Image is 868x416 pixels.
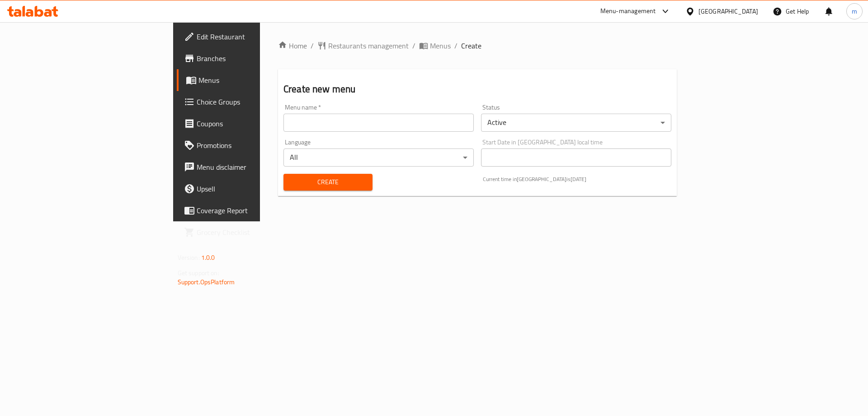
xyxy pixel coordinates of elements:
a: Coupons [177,113,318,134]
a: Menu disclaimer [177,156,318,178]
nav: breadcrumb [278,40,677,51]
span: Menus [430,40,451,51]
span: 1.0.0 [201,252,215,263]
a: Choice Groups [177,91,318,113]
a: Branches [177,48,318,69]
a: Upsell [177,178,318,200]
h2: Create new menu [283,82,671,96]
span: Choice Groups [197,96,311,107]
li: / [412,40,415,51]
span: Create [291,177,365,188]
span: Coverage Report [197,205,311,216]
span: Version: [178,252,200,263]
a: Menus [177,69,318,91]
span: Promotions [197,140,311,151]
span: Restaurants management [328,40,409,51]
a: Menus [419,40,451,51]
div: All [283,148,474,167]
div: Menu-management [600,6,656,17]
span: Branches [197,53,311,64]
li: / [454,40,458,51]
a: Promotions [177,134,318,156]
span: Coupons [197,118,311,129]
span: Menus [198,75,311,86]
span: Edit Restaurant [197,31,311,42]
div: Active [481,114,671,132]
span: Grocery Checklist [197,227,311,238]
a: Grocery Checklist [177,221,318,243]
span: m [852,6,857,16]
input: Please enter Menu name [283,114,474,132]
span: Get support on: [178,267,219,279]
span: Menu disclaimer [197,162,311,172]
p: Current time in [GEOGRAPHIC_DATA] is [DATE] [483,175,671,183]
span: Create [461,40,481,51]
a: Coverage Report [177,200,318,221]
span: Upsell [197,183,311,194]
a: Support.OpsPlatform [178,276,235,288]
button: Create [283,174,373,191]
a: Edit Restaurant [177,26,318,48]
div: [GEOGRAPHIC_DATA] [698,6,758,16]
a: Restaurants management [317,40,409,51]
